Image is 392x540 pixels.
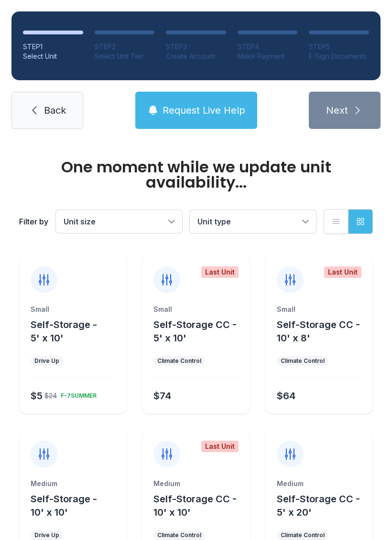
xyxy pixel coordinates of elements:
div: One moment while we update unit availability... [19,159,373,190]
div: Create Account [166,52,226,61]
div: Medium [31,479,115,488]
span: Self-Storage CC - 10' x 10' [153,493,237,518]
button: Self-Storage CC - 10' x 8' [277,318,369,345]
button: Self-Storage - 5' x 10' [31,318,123,345]
button: Self-Storage CC - 5' x 10' [153,318,246,345]
div: Small [153,305,238,314]
div: Select Unit [23,52,83,61]
div: Drive Up [34,531,59,539]
div: Small [31,305,115,314]
div: F-7SUMMER [57,388,97,400]
div: Climate Control [157,531,201,539]
span: Request Live Help [163,104,245,117]
button: Unit size [56,210,182,233]
div: Filter by [19,216,48,227]
div: $24 [44,391,57,401]
div: Select Unit Tier [95,52,155,61]
span: Self-Storage CC - 10' x 8' [277,319,360,344]
span: Self-Storage CC - 5' x 20' [277,493,360,518]
div: Make Payment [238,52,298,61]
div: Last Unit [324,266,361,278]
div: Small [277,305,361,314]
div: $64 [277,389,295,402]
span: Self-Storage CC - 5' x 10' [153,319,237,344]
div: $74 [153,389,171,402]
div: STEP 1 [23,42,83,52]
div: Climate Control [281,531,325,539]
span: Unit size [64,217,96,226]
div: Climate Control [157,357,201,365]
div: STEP 2 [95,42,155,52]
button: Unit type [190,210,316,233]
div: Last Unit [201,266,239,278]
div: E-Sign Documents [309,52,369,61]
div: Medium [277,479,361,488]
div: STEP 4 [238,42,298,52]
div: STEP 3 [166,42,226,52]
div: Last Unit [201,441,239,452]
div: Drive Up [34,357,59,365]
div: $5 [31,389,43,402]
span: Back [44,104,66,117]
button: Self-Storage CC - 10' x 10' [153,492,246,519]
div: Climate Control [281,357,325,365]
span: Next [326,104,348,117]
span: Self-Storage - 5' x 10' [31,319,97,344]
span: Unit type [197,217,231,226]
div: STEP 5 [309,42,369,52]
span: Self-Storage - 10' x 10' [31,493,97,518]
button: Self-Storage CC - 5' x 20' [277,492,369,519]
div: Medium [153,479,238,488]
button: Self-Storage - 10' x 10' [31,492,123,519]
